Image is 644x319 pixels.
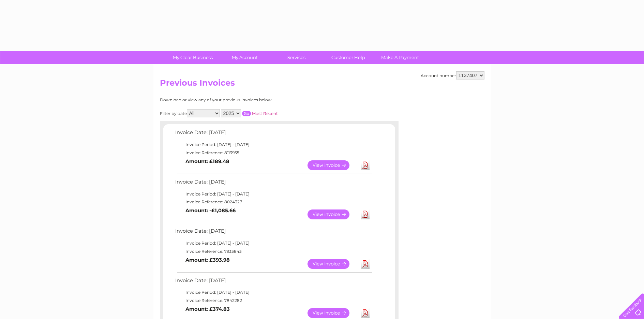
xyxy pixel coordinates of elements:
[252,111,278,116] a: Most Recent
[361,259,370,269] a: Download
[421,71,484,79] div: Account number
[160,109,339,117] div: Filter by date
[372,51,428,64] a: Make A Payment
[174,190,373,198] td: Invoice Period: [DATE] - [DATE]
[185,158,229,164] b: Amount: £189.48
[174,288,373,296] td: Invoice Period: [DATE] - [DATE]
[160,78,484,91] h2: Previous Invoices
[174,128,373,141] td: Invoice Date: [DATE]
[185,257,230,263] b: Amount: £393.98
[174,247,373,256] td: Invoice Reference: 7933843
[174,149,373,157] td: Invoice Reference: 8113935
[185,207,236,214] b: Amount: -£1,085.66
[174,141,373,149] td: Invoice Period: [DATE] - [DATE]
[308,160,358,170] a: View
[361,160,370,170] a: Download
[185,306,230,312] b: Amount: £374.83
[268,51,325,64] a: Services
[174,177,373,190] td: Invoice Date: [DATE]
[174,296,373,305] td: Invoice Reference: 7842282
[174,239,373,247] td: Invoice Period: [DATE] - [DATE]
[174,276,373,289] td: Invoice Date: [DATE]
[308,308,358,318] a: View
[174,227,373,239] td: Invoice Date: [DATE]
[361,308,370,318] a: Download
[361,209,370,219] a: Download
[216,51,273,64] a: My Account
[160,98,339,102] div: Download or view any of your previous invoices below.
[308,259,358,269] a: View
[165,51,221,64] a: My Clear Business
[308,209,358,219] a: View
[320,51,376,64] a: Customer Help
[174,198,373,206] td: Invoice Reference: 8024327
